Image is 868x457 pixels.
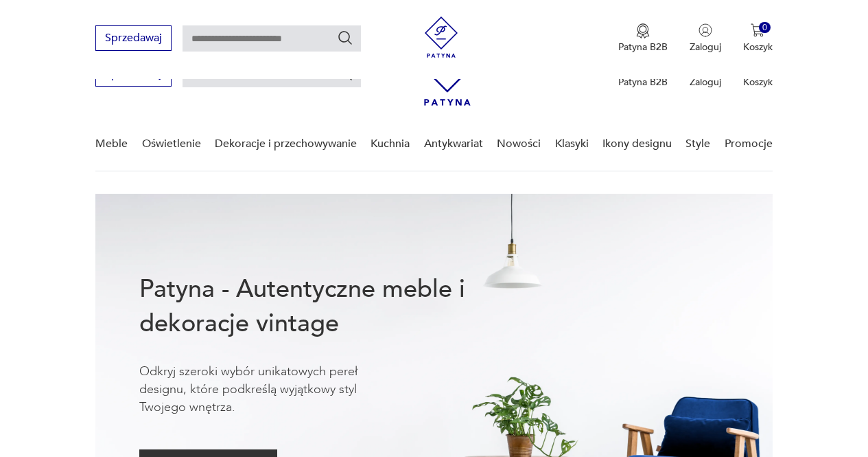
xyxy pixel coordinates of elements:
a: Promocje [725,118,773,170]
button: Szukaj [337,30,353,46]
div: 0 [759,22,771,34]
a: Sprzedawaj [95,70,172,80]
a: Oświetlenie [142,118,201,170]
a: Kuchnia [371,118,410,170]
a: Ikony designu [602,118,672,170]
button: 0Koszyk [743,23,773,54]
a: Ikona medaluPatyna B2B [618,23,668,54]
a: Klasyki [555,118,589,170]
button: Zaloguj [690,23,721,54]
p: Koszyk [743,41,773,54]
img: Ikona koszyka [751,23,764,37]
button: Patyna B2B [618,23,668,54]
a: Style [685,118,710,170]
a: Dekoracje i przechowywanie [215,118,357,170]
p: Patyna B2B [618,76,668,89]
p: Zaloguj [690,76,721,89]
h1: Patyna - Autentyczne meble i dekoracje vintage [139,272,504,341]
img: Ikonka użytkownika [699,23,712,37]
a: Antykwariat [424,118,483,170]
p: Odkryj szeroki wybór unikatowych pereł designu, które podkreślą wyjątkowy styl Twojego wnętrza. [139,363,400,416]
img: Ikona medalu [636,23,650,38]
p: Zaloguj [690,41,721,54]
a: Sprzedawaj [95,34,172,44]
button: Sprzedawaj [95,25,172,51]
a: Meble [95,118,128,170]
a: Nowości [497,118,541,170]
p: Koszyk [743,76,773,89]
p: Patyna B2B [618,41,668,54]
img: Patyna - sklep z meblami i dekoracjami vintage [421,16,462,58]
